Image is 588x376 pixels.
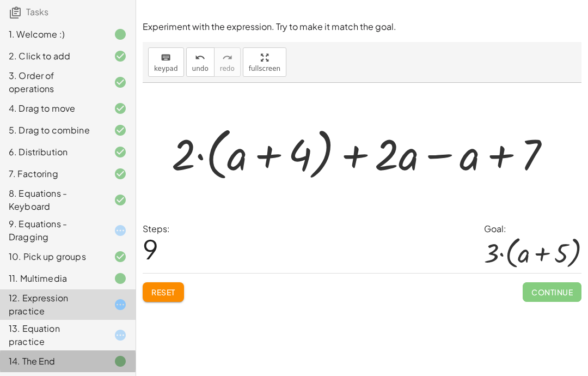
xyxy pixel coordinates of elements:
[114,355,127,368] i: Task finished.
[9,124,96,137] div: 5. Drag to combine
[484,222,581,235] div: Goal:
[9,167,96,180] div: 7. Factoring
[9,322,96,348] div: 13. Equation practice
[9,50,96,63] div: 2. Click to add
[9,145,96,159] div: 6. Distribution
[249,65,280,72] span: fullscreen
[186,47,215,77] button: undoundo
[9,69,96,95] div: 3. Order of operations
[114,28,127,41] i: Task finished.
[114,124,127,137] i: Task finished and correct.
[148,47,184,77] button: keyboardkeypad
[143,232,158,265] span: 9
[154,65,178,72] span: keypad
[114,193,127,207] i: Task finished and correct.
[114,145,127,159] i: Task finished and correct.
[26,6,48,17] span: Tasks
[114,272,127,285] i: Task finished.
[114,298,127,311] i: Task started.
[114,76,127,89] i: Task finished and correct.
[143,282,184,302] button: Reset
[243,47,286,77] button: fullscreen
[114,224,127,237] i: Task started.
[114,50,127,63] i: Task finished and correct.
[195,51,205,64] i: undo
[192,65,209,72] span: undo
[151,287,175,297] span: Reset
[222,51,232,64] i: redo
[9,28,96,41] div: 1. Welcome :)
[114,102,127,115] i: Task finished and correct.
[114,167,127,180] i: Task finished and correct.
[9,355,96,368] div: 14. The End
[161,51,171,64] i: keyboard
[143,21,396,32] span: Experiment with the expression. Try to make it match the goal.
[9,187,96,213] div: 8. Equations - Keyboard
[9,217,96,244] div: 9. Equations - Dragging
[9,102,96,115] div: 4. Drag to move
[114,329,127,342] i: Task started.
[9,272,96,285] div: 11. Multimedia
[9,292,96,318] div: 12. Expression practice
[214,47,241,77] button: redoredo
[220,65,235,72] span: redo
[9,250,96,263] div: 10. Pick up groups
[143,223,170,234] label: Steps:
[114,250,127,263] i: Task finished and correct.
